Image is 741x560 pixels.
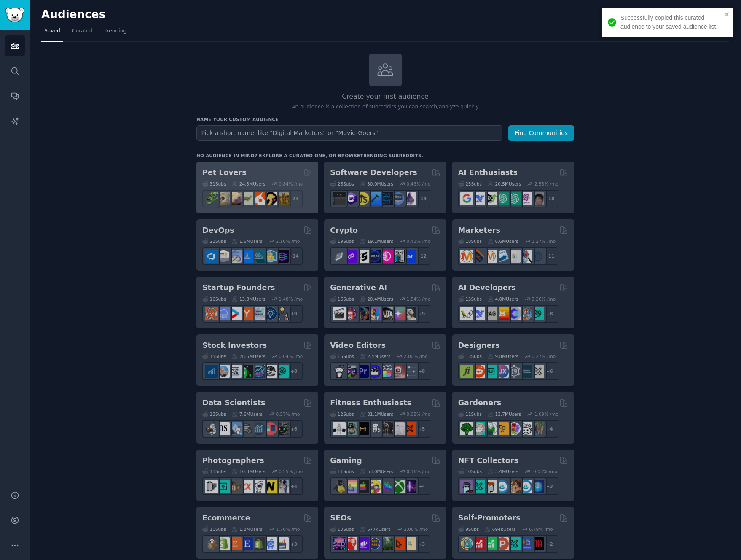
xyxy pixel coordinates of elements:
[196,125,502,141] input: Pick a short name, like "Digital Marketers" or "Movie-Goers"
[360,153,421,158] a: trending subreddits
[69,24,96,42] a: Curated
[44,27,60,35] span: Saved
[5,8,24,22] img: GummySearch logo
[72,27,93,35] span: Curated
[196,116,574,122] h3: Name your custom audience
[41,8,661,22] h2: Audiences
[724,11,730,18] button: close
[102,24,129,42] a: Trending
[196,153,423,159] div: No audience in mind? Explore a curated one, or browse .
[620,13,722,31] div: Successfully copied this curated audience to your saved audience list.
[41,24,63,42] a: Saved
[105,27,126,35] span: Trending
[508,125,574,141] button: Find Communities
[196,103,574,111] p: An audience is a collection of subreddits you can search/analyze quickly
[196,92,574,102] h2: Create your first audience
